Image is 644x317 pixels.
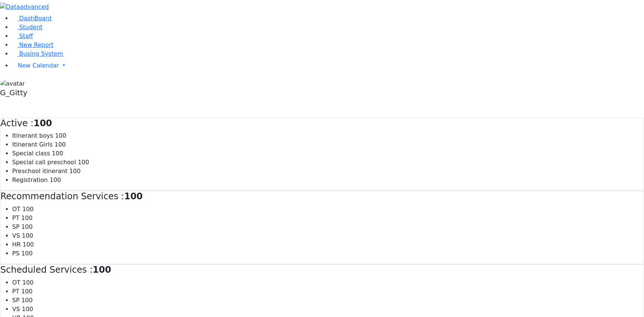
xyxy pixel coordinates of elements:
a: Busing System [12,50,63,57]
span: 100 [21,297,33,304]
span: Preschool itinerant [12,168,68,175]
span: Registration [12,176,48,183]
span: 100 [21,214,33,221]
span: 100 [78,159,89,166]
span: PT [12,288,19,295]
strong: 100 [93,265,111,275]
span: 100 [50,176,61,183]
strong: 100 [34,118,52,128]
span: 100 [22,206,34,213]
span: Student [19,24,42,31]
strong: 100 [124,191,142,201]
span: Special class [12,150,50,157]
span: HR [12,241,21,248]
span: PS [12,250,20,257]
span: Busing System [19,50,63,57]
span: Itinerant Girls [12,141,53,148]
a: New Report [12,41,54,48]
span: SP [12,223,20,230]
span: Itinerant boys [12,132,53,139]
span: SP [12,297,20,304]
span: 100 [21,288,33,295]
a: Student [12,24,42,31]
span: OT [12,206,20,213]
h4: Recommendation Services : [0,191,644,202]
span: VS [12,306,20,313]
span: 100 [52,150,63,157]
span: New Calendar [18,62,59,69]
span: Staff [19,32,33,39]
span: 100 [21,223,33,230]
span: VS [12,232,20,239]
a: DashBoard [12,15,52,22]
span: 100 [55,141,66,148]
span: 100 [55,132,66,139]
h4: Active : [0,118,644,129]
span: 100 [22,306,33,313]
span: 100 [22,279,34,286]
a: New Calendar [12,58,644,73]
span: DashBoard [19,15,52,22]
a: Staff [12,32,33,39]
span: Special call preschool [12,159,76,166]
span: 100 [22,232,33,239]
span: 100 [23,241,34,248]
span: 100 [69,168,81,175]
span: OT [12,279,20,286]
span: 100 [21,250,33,257]
span: New Report [19,41,54,48]
h4: Scheduled Services : [0,265,644,275]
span: PT [12,214,19,221]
